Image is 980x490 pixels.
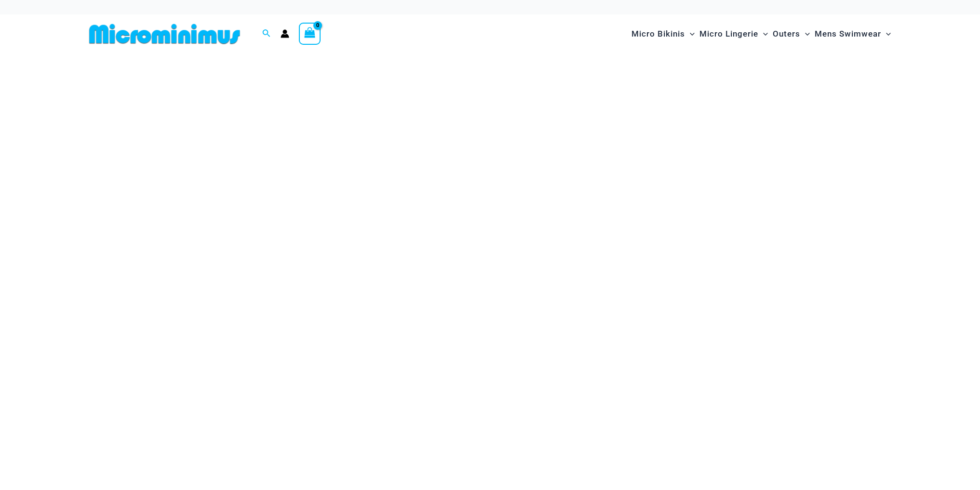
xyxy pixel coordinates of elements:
[631,22,685,46] span: Micro Bikinis
[758,22,768,46] span: Menu Toggle
[629,19,697,49] a: Micro BikinisMenu ToggleMenu Toggle
[815,22,881,46] span: Mens Swimwear
[800,22,810,46] span: Menu Toggle
[697,19,770,49] a: Micro LingerieMenu ToggleMenu Toggle
[85,23,244,45] img: MM SHOP LOGO FLAT
[773,22,800,46] span: Outers
[628,18,895,50] nav: Site Navigation
[881,22,891,46] span: Menu Toggle
[299,23,321,45] a: View Shopping Cart, empty
[685,22,695,46] span: Menu Toggle
[770,19,812,49] a: OutersMenu ToggleMenu Toggle
[812,19,893,49] a: Mens SwimwearMenu ToggleMenu Toggle
[281,29,289,38] a: Account icon link
[262,28,271,40] a: Search icon link
[699,22,758,46] span: Micro Lingerie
